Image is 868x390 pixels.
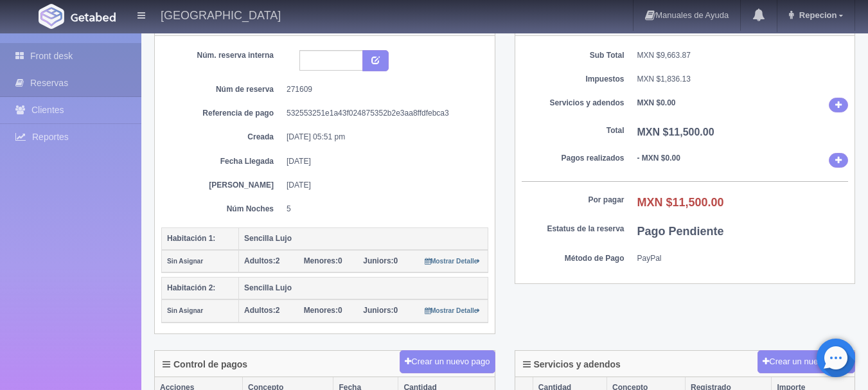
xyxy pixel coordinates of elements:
[171,108,274,119] dt: Referencia de pago
[637,253,849,264] dd: PayPal
[522,125,624,136] dt: Total
[796,10,837,20] span: Repecion
[522,50,624,61] dt: Sub Total
[171,50,274,61] dt: Núm. reserva interna
[239,278,488,300] th: Sencilla Lujo
[637,154,680,163] b: - MXN $0.00
[239,227,488,250] th: Sencilla Lujo
[167,258,203,265] small: Sin Asignar
[522,253,624,264] dt: Método de Pago
[363,256,398,265] span: 0
[171,84,274,95] dt: Núm de reserva
[71,12,116,22] img: Getabed
[161,6,281,22] h4: [GEOGRAPHIC_DATA]
[244,256,279,265] span: 2
[287,156,479,167] dd: [DATE]
[522,195,624,206] dt: Por pagar
[244,256,276,265] strong: Adultos:
[757,350,855,374] button: Crear un nuevo cargo
[522,224,624,235] dt: Estatus de la reserva
[171,132,274,143] dt: Creada
[304,306,342,315] span: 0
[244,306,279,315] span: 2
[637,225,724,238] b: Pago Pendiente
[167,307,203,314] small: Sin Asignar
[287,84,479,95] dd: 271609
[637,50,849,61] dd: MXN $9,663.87
[522,74,624,85] dt: Impuestos
[425,306,481,315] a: Mostrar Detalle
[637,74,849,85] dd: MXN $1,836.13
[244,306,276,315] strong: Adultos:
[39,4,64,29] img: Getabed
[425,256,481,265] a: Mostrar Detalle
[287,132,479,143] dd: [DATE] 05:51 pm
[304,256,342,265] span: 0
[523,360,621,369] h4: Servicios y adendos
[167,283,215,292] b: Habitación 2:
[522,98,624,109] dt: Servicios y adendos
[522,153,624,164] dt: Pagos realizados
[425,258,481,265] small: Mostrar Detalle
[287,204,479,215] dd: 5
[163,360,247,369] h4: Control de pagos
[167,234,215,243] b: Habitación 1:
[425,307,481,314] small: Mostrar Detalle
[637,127,714,137] b: MXN $11,500.00
[363,306,398,315] span: 0
[287,108,479,119] dd: 532553251e1a43f024875352b2e3aa8ffdfebca3
[400,350,495,374] button: Crear un nuevo pago
[171,180,274,191] dt: [PERSON_NAME]
[171,156,274,167] dt: Fecha Llegada
[171,204,274,215] dt: Núm Noches
[637,196,724,209] b: MXN $11,500.00
[637,98,676,107] b: MXN $0.00
[304,256,338,265] strong: Menores:
[363,256,393,265] strong: Juniors:
[363,306,393,315] strong: Juniors:
[287,180,479,191] dd: [DATE]
[304,306,338,315] strong: Menores:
